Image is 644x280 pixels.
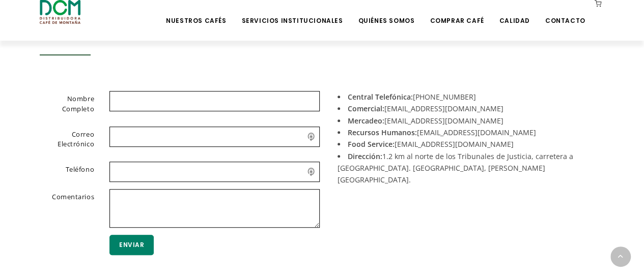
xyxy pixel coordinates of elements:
[109,235,154,255] button: Enviar
[348,104,384,113] strong: Comercial:
[348,151,382,161] strong: Dirección:
[27,162,102,180] label: Teléfono
[338,103,597,114] li: [EMAIL_ADDRESS][DOMAIN_NAME]
[160,1,232,25] a: Nuestros Cafés
[348,128,417,137] strong: Recursos Humanos:
[27,127,102,153] label: Correo Electrónico
[424,1,490,25] a: Comprar Café
[338,138,597,150] li: [EMAIL_ADDRESS][DOMAIN_NAME]
[235,1,349,25] a: Servicios Institucionales
[27,189,102,226] label: Comentarios
[338,150,597,186] li: 1.2 km al norte de los Tribunales de Justicia, carretera a [GEOGRAPHIC_DATA]. [GEOGRAPHIC_DATA], ...
[27,91,102,117] label: Nombre Completo
[338,115,597,127] li: [EMAIL_ADDRESS][DOMAIN_NAME]
[539,1,592,25] a: Contacto
[352,1,421,25] a: Quiénes Somos
[348,116,384,126] strong: Mercadeo:
[493,1,536,25] a: Calidad
[348,139,395,149] strong: Food Service:
[338,91,597,103] li: [PHONE_NUMBER]
[338,127,597,138] li: [EMAIL_ADDRESS][DOMAIN_NAME]
[348,92,413,102] strong: Central Telefónica:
